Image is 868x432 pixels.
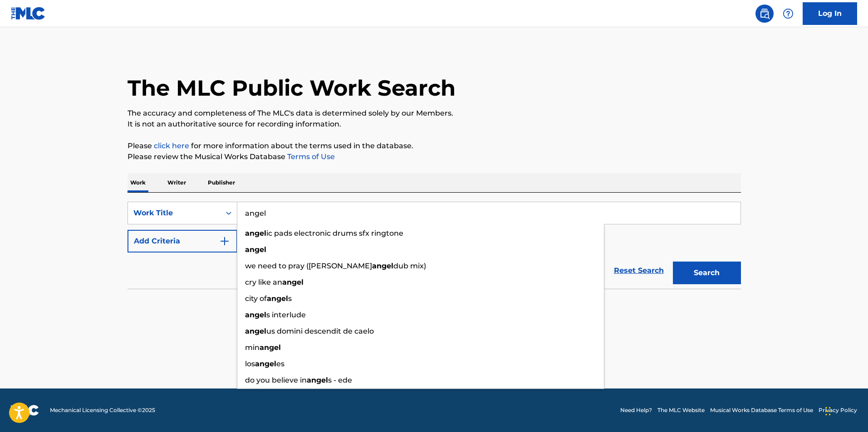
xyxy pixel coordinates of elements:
strong: angel [245,245,266,254]
button: Add Criteria [128,230,237,252]
a: Need Help? [620,406,652,414]
img: logo [11,405,39,416]
p: Publisher [205,173,238,192]
strong: angel [372,262,393,270]
span: s - ede [328,376,352,384]
p: It is not an authoritative source for recording information. [128,119,741,130]
span: do you believe in [245,376,307,384]
span: s interlude [266,311,306,319]
a: Musical Works Database Terms of Use [710,406,813,414]
span: dub mix) [393,262,426,270]
p: The accuracy and completeness of The MLC's data is determined solely by our Members. [128,108,741,119]
iframe: Chat Widget [823,388,868,432]
span: Mechanical Licensing Collective © 2025 [50,406,155,414]
span: us domini descendit de caelo [266,327,374,335]
p: Please for more information about the terms used in the database. [128,141,741,151]
form: Search Form [128,202,741,289]
a: Privacy Policy [819,406,857,414]
div: Help [779,5,797,23]
span: cry like an [245,278,282,286]
span: we need to pray ([PERSON_NAME] [245,262,372,270]
button: Search [673,262,741,284]
a: The MLC Website [657,406,705,414]
strong: angel [245,311,266,319]
span: los [245,359,255,368]
span: ic pads electronic drums sfx ringtone [266,229,403,238]
strong: angel [245,229,266,238]
a: Log In [803,2,857,25]
strong: angel [260,343,281,352]
a: Terms of Use [285,152,335,161]
a: Reset Search [609,261,668,281]
strong: angel [255,359,276,368]
a: click here [154,141,189,150]
div: Work Title [133,208,215,218]
strong: angel [307,376,328,384]
span: es [276,359,284,368]
p: Work [128,173,148,192]
img: 9d2ae6d4665cec9f34b9.svg [219,236,230,247]
strong: angel [282,278,304,286]
img: search [759,8,770,19]
p: Writer [165,173,189,192]
h1: The MLC Public Work Search [128,74,456,102]
span: city of [245,294,267,303]
a: Public Search [755,5,774,23]
div: Drag [825,398,831,425]
img: help [783,8,794,19]
strong: angel [267,294,288,303]
span: min [245,343,260,352]
img: MLC Logo [11,7,46,20]
strong: angel [245,327,266,335]
span: s [288,294,292,303]
p: Please review the Musical Works Database [128,151,741,162]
